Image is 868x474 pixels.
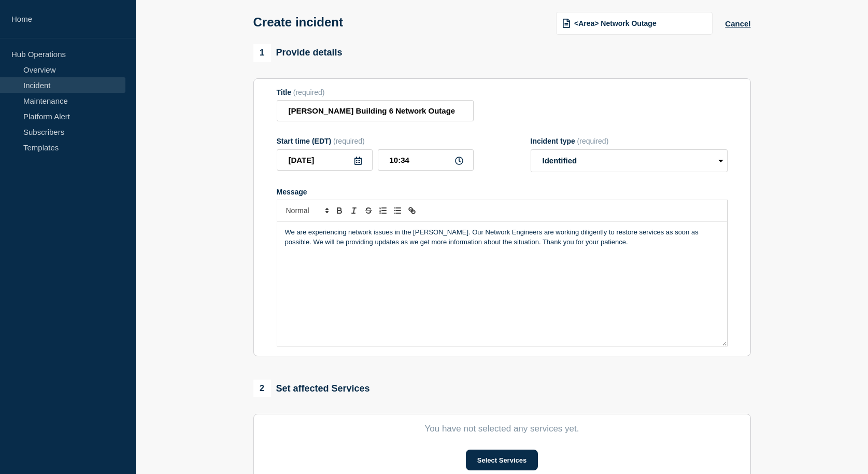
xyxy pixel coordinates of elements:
p: You have not selected any services yet. [277,424,728,434]
div: Start time (EDT) [277,137,474,145]
button: Toggle italic text [347,204,361,217]
input: HH:MM [378,149,474,171]
input: Title [277,100,474,121]
button: Toggle link [405,204,419,217]
h1: Create incident [253,15,343,30]
div: Title [277,88,474,96]
div: Provide details [253,44,343,62]
button: Toggle bulleted list [390,204,405,217]
div: Set affected Services [253,380,370,397]
select: Incident type [531,149,728,172]
span: 2 [253,380,271,397]
span: (required) [577,137,609,145]
span: (required) [293,88,325,96]
span: (required) [333,137,365,145]
span: <Area> Network Outage [574,19,657,27]
button: Toggle bold text [332,204,347,217]
div: Message [277,188,728,196]
span: 1 [253,44,271,62]
span: Font size [281,204,332,217]
button: Select Services [466,450,538,470]
div: Incident type [531,137,728,145]
div: Message [277,221,727,346]
button: Toggle ordered list [376,204,390,217]
p: We are experiencing network issues in the [PERSON_NAME]. Our Network Engineers are working dilige... [285,228,719,247]
img: template icon [563,19,570,28]
button: Toggle strikethrough text [361,204,376,217]
button: Cancel [725,19,750,28]
input: YYYY-MM-DD [277,149,373,171]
